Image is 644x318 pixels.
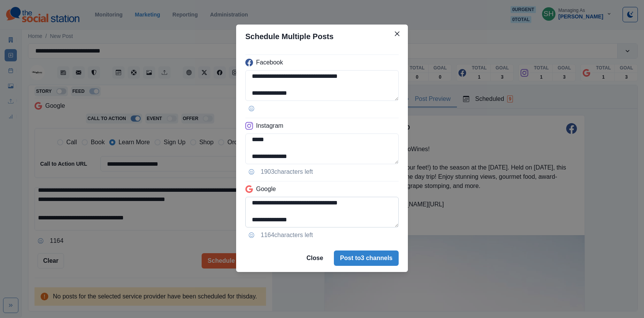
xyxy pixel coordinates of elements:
[245,102,258,115] button: Opens Emoji Picker
[245,166,258,178] button: Opens Emoji Picker
[256,58,283,67] p: Facebook
[261,167,313,176] p: 1903 characters left
[256,121,283,130] p: Instagram
[300,250,329,266] button: Close
[334,250,399,266] button: Post to3 channels
[236,25,408,48] header: Schedule Multiple Posts
[261,231,313,240] p: 1164 characters left
[256,185,276,194] p: Google
[245,229,258,241] button: Opens Emoji Picker
[391,28,403,40] button: Close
